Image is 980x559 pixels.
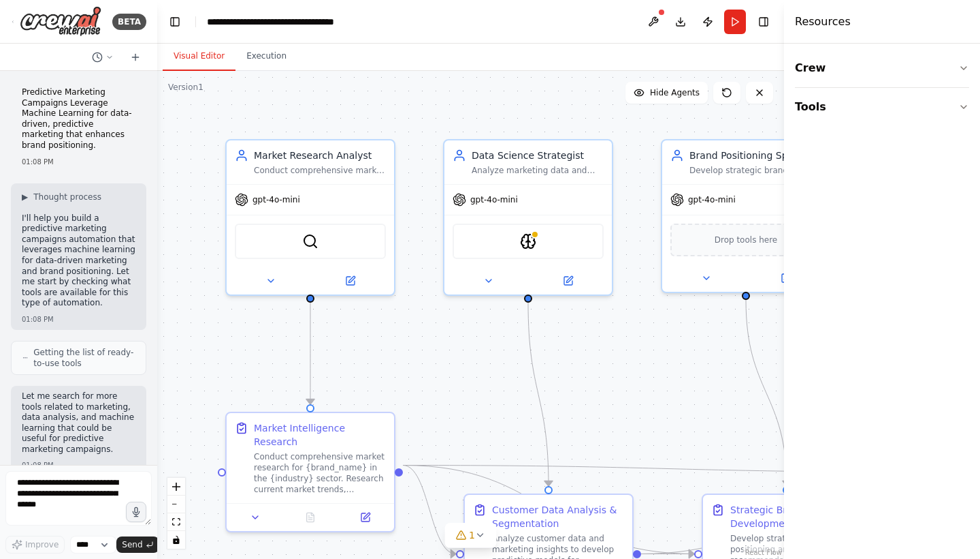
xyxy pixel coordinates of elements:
span: gpt-4o-mini [688,194,736,205]
div: BETA [112,14,146,30]
g: Edge from f69210d8-33bd-419d-8a95-fcb6dba1db3a to 7e8586ca-5cb3-4d4b-a286-88962c58b92b [403,459,932,479]
button: Hide Agents [625,82,708,104]
p: Predictive Marketing Campaigns Leverage Machine Learning for data-driven, predictive marketing th... [22,87,135,151]
p: Let me search for more tools related to marketing, data analysis, and machine learning that could... [22,391,135,455]
span: gpt-4o-mini [470,194,518,205]
div: 01:08 PM [22,157,135,167]
span: Send [122,539,142,550]
div: Conduct comprehensive market research for {brand_name} in the {industry} sector. Research current... [254,451,386,495]
button: Open in side panel [529,273,606,289]
span: Thought process [33,192,101,202]
g: Edge from 1c8a6bd8-5638-4416-b088-9680870aa722 to 5b58e8af-a345-4699-9adb-724f2c51c525 [739,300,794,486]
g: Edge from b73ef20f-25fe-4e27-bdad-b132eb743f90 to 4cbdf4ba-cd40-44de-ba1c-49405957c14a [521,303,555,486]
button: Click to speak your automation idea [126,502,146,522]
nav: breadcrumb [207,15,334,29]
span: Getting the list of ready-to-use tools [33,347,135,369]
div: Data Science Strategist [472,149,604,162]
button: Tools [795,88,969,126]
button: zoom out [167,496,185,513]
button: Hide right sidebar [754,12,773,31]
button: No output available [282,509,340,526]
span: gpt-4o-mini [252,194,300,205]
div: Market Research AnalystConduct comprehensive market research for {brand_name} in the {industry} s... [225,139,395,296]
p: I'll help you build a predictive marketing campaigns automation that leverages machine learning f... [22,213,135,309]
div: 01:08 PM [22,460,135,470]
button: toggle interactivity [167,531,185,549]
img: AIMindTool [520,233,536,250]
g: Edge from edb24ee7-16e4-4ff5-84ac-6558d20a1dfa to f69210d8-33bd-419d-8a95-fcb6dba1db3a [304,303,317,404]
button: Improve [5,536,65,554]
img: SerperDevTool [302,233,318,250]
button: Open in side panel [342,509,389,526]
button: Crew [795,49,969,87]
button: fit view [167,513,185,531]
button: Start a new chat [125,49,146,65]
button: Visual Editor [163,42,235,71]
div: Customer Data Analysis & Segmentation [492,503,624,530]
button: Open in side panel [747,270,824,286]
div: Brand Positioning Specialist [689,149,821,162]
div: Develop strategic brand positioning and messaging recommendations for {brand_name} based on marke... [689,165,821,176]
button: Send [116,537,159,553]
button: 1 [444,523,497,548]
div: Brand Positioning SpecialistDevelop strategic brand positioning and messaging recommendations for... [661,139,831,293]
div: Analyze marketing data and customer insights to develop predictive models and data-driven recomme... [472,165,604,176]
button: ▶Thought process [22,192,101,202]
div: Data Science StrategistAnalyze marketing data and customer insights to develop predictive models ... [443,139,613,296]
div: Market Intelligence ResearchConduct comprehensive market research for {brand_name} in the {indust... [225,412,395,532]
span: Drop tools here [715,233,778,247]
div: React Flow controls [167,478,185,549]
button: Open in side panel [312,273,389,289]
img: Logo [20,6,101,37]
button: Hide left sidebar [165,12,184,31]
span: ▶ [22,192,28,202]
div: Conduct comprehensive market research for {brand_name} in the {industry} sector, analyzing market... [254,165,386,176]
button: zoom in [167,478,185,496]
button: Execution [235,42,297,71]
div: Version 1 [168,82,203,93]
div: Strategic Brand Positioning Development [730,503,862,530]
a: React Flow attribution [745,549,782,556]
button: Switch to previous chat [86,49,119,65]
span: Improve [25,539,59,550]
div: Market Research Analyst [254,149,386,162]
h4: Resources [795,14,851,30]
span: Hide Agents [650,87,700,98]
div: 01:08 PM [22,314,135,324]
span: 1 [469,528,475,542]
div: Market Intelligence Research [254,421,386,449]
